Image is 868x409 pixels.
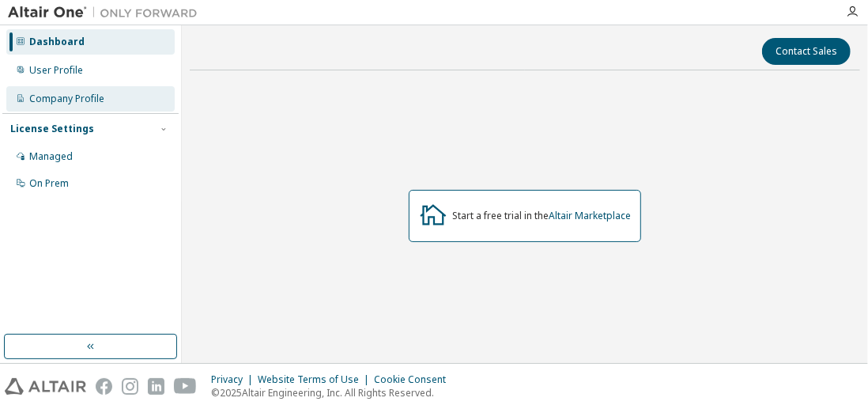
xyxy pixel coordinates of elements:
[452,210,631,222] div: Start a free trial in the
[374,373,455,386] div: Cookie Consent
[8,5,206,21] img: Altair One
[96,378,112,395] img: facebook.svg
[5,378,86,395] img: altair_logo.svg
[122,378,138,395] img: instagram.svg
[29,177,69,190] div: On Prem
[211,373,258,386] div: Privacy
[258,373,374,386] div: Website Terms of Use
[762,38,851,65] button: Contact Sales
[174,378,197,395] img: youtube.svg
[29,36,85,48] div: Dashboard
[29,150,73,163] div: Managed
[29,64,83,77] div: User Profile
[211,386,455,400] p: © 2025 Altair Engineering, Inc. All Rights Reserved.
[10,123,94,135] div: License Settings
[148,378,164,395] img: linkedin.svg
[29,93,104,105] div: Company Profile
[549,209,631,222] a: Altair Marketplace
